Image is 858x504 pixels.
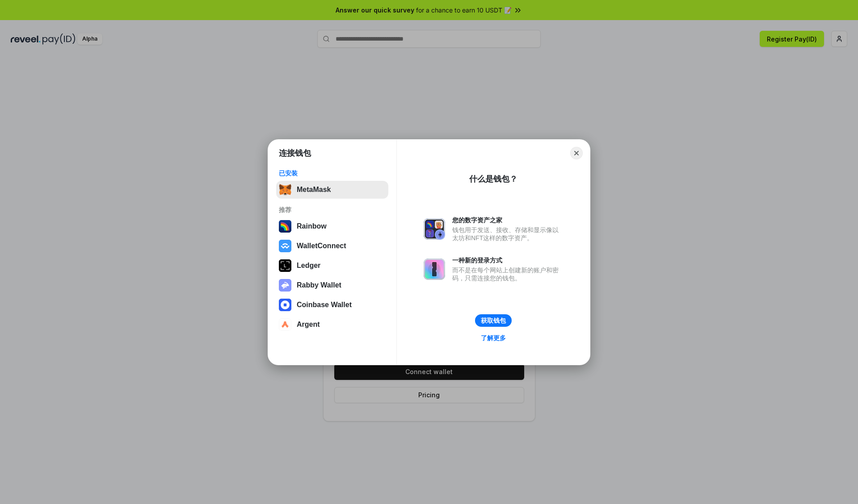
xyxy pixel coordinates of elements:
[452,216,563,224] div: 您的数字资产之家
[297,242,346,250] div: WalletConnect
[276,257,388,275] button: Ledger
[279,148,311,158] h1: 连接钱包
[452,256,563,264] div: 一种新的登录方式
[276,217,388,235] button: Rainbow
[424,218,445,240] img: svg+xml,%3Csvg%20xmlns%3D%22http%3A%2F%2Fwww.w3.org%2F2000%2Fsvg%22%20fill%3D%22none%22%20viewBox...
[279,299,291,311] img: svg+xml,%3Csvg%20width%3D%2228%22%20height%3D%2228%22%20viewBox%3D%220%200%2028%2028%22%20fill%3D...
[279,169,386,177] div: 已安装
[276,181,388,199] button: MetaMask
[297,186,331,194] div: MetaMask
[452,226,563,242] div: 钱包用于发送、接收、存储和显示像以太坊和NFT这样的数字资产。
[297,262,320,270] div: Ledger
[276,316,388,333] button: Argent
[481,317,506,325] div: 获取钱包
[297,301,352,309] div: Coinbase Wallet
[279,318,291,331] img: svg+xml,%3Csvg%20width%3D%2228%22%20height%3D%2228%22%20viewBox%3D%220%200%2028%2028%22%20fill%3D...
[279,259,291,272] img: svg+xml,%3Csvg%20xmlns%3D%22http%3A%2F%2Fwww.w3.org%2F2000%2Fsvg%22%20width%3D%2228%22%20height%3...
[297,222,327,230] div: Rainbow
[481,334,506,342] div: 了解更多
[276,237,388,255] button: WalletConnect
[279,220,291,233] img: svg+xml,%3Csvg%20width%3D%22120%22%20height%3D%22120%22%20viewBox%3D%220%200%20120%20120%22%20fil...
[297,281,341,289] div: Rabby Wallet
[424,258,445,280] img: svg+xml,%3Csvg%20xmlns%3D%22http%3A%2F%2Fwww.w3.org%2F2000%2Fsvg%22%20fill%3D%22none%22%20viewBox...
[570,147,583,159] button: Close
[279,279,291,292] img: svg+xml,%3Csvg%20xmlns%3D%22http%3A%2F%2Fwww.w3.org%2F2000%2Fsvg%22%20fill%3D%22none%22%20viewBox...
[279,183,291,196] img: svg+xml,%3Csvg%20fill%3D%22none%22%20height%3D%2233%22%20viewBox%3D%220%200%2035%2033%22%20width%...
[279,240,291,252] img: svg+xml,%3Csvg%20width%3D%2228%22%20height%3D%2228%22%20viewBox%3D%220%200%2028%2028%22%20fill%3D...
[276,276,388,294] button: Rabby Wallet
[452,266,563,282] div: 而不是在每个网站上创建新的账户和密码，只需连接您的钱包。
[297,321,320,329] div: Argent
[279,206,386,214] div: 推荐
[469,174,517,184] div: 什么是钱包？
[276,296,388,314] button: Coinbase Wallet
[475,332,511,344] a: 了解更多
[475,314,512,327] button: 获取钱包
